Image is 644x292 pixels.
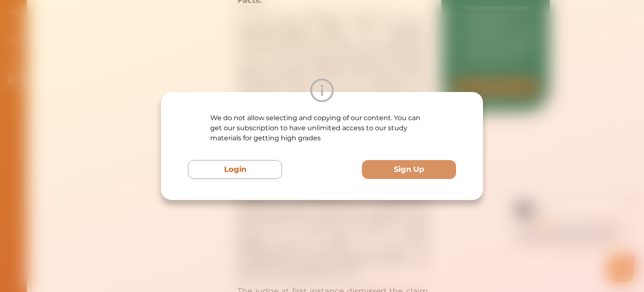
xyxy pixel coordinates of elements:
span: 🌟 [103,45,110,53]
span: 👋 [35,29,43,37]
img: Nini [8,8,24,24]
button: Sign Up [362,160,456,179]
i: 1 [121,62,128,69]
button: Login [188,160,282,179]
p: We do not allow selecting and copying of our content. You can get our subscription to have unlimi... [210,113,434,143]
p: Hey there If you have any questions, I'm here to help! Just text back 'Hi' and choose from the fo... [8,29,120,53]
div: Nini [29,14,39,22]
